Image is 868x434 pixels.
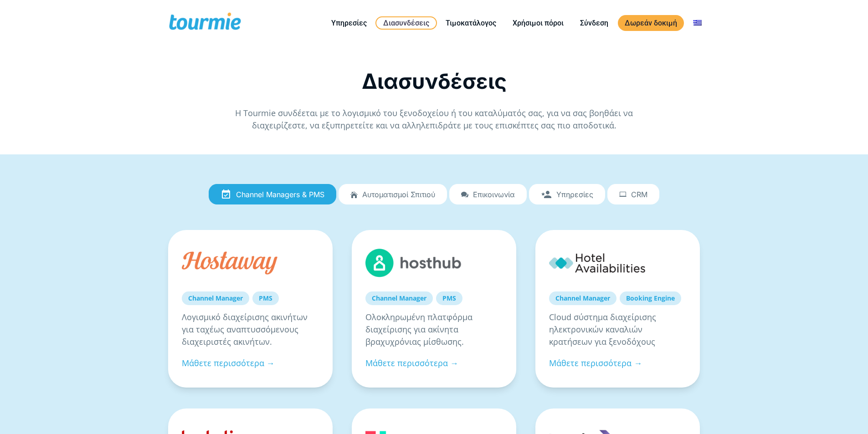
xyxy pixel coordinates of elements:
a: Χρήσιμοι πόροι [506,17,570,29]
a: Channel Managers & PMS [209,184,336,205]
a: Επικοινωνία [449,184,527,205]
p: Cloud σύστημα διαχείρισης ηλεκτρονικών καναλιών κρατήσεων για ξενοδόχους [549,311,686,348]
a: Μάθετε περισσότερα → [549,357,642,368]
a: Booking Engine [620,291,681,305]
span: Επικοινωνία [473,190,515,199]
a: Μάθετε περισσότερα → [182,357,275,368]
a: PMS [436,291,462,305]
a: Channel Manager [182,291,249,305]
a: Διασυνδέσεις [375,16,437,30]
a: Channel Manager [365,291,433,305]
a: Μάθετε περισσότερα → [365,357,458,368]
a: Δωρεάν δοκιμή [618,15,684,31]
span: Η Tourmie συνδέεται με το λογισμικό του ξενοδοχείου ή του καταλύματός σας, για να σας βοηθάει να ... [235,107,633,131]
a: Αυτοματισμοί Σπιτιού [339,184,447,205]
a: Υπηρεσίες [529,184,605,205]
span: Αυτοματισμοί Σπιτιού [362,190,435,199]
a: Channel Manager [549,291,616,305]
a: Σύνδεση [573,17,615,29]
a: PMS [252,291,279,305]
a: Υπηρεσίες [324,17,374,29]
a: CRM [607,184,659,205]
span: CRM [631,190,647,199]
p: Λογισμικό διαχείρισης ακινήτων για ταχέως αναπτυσσόμενους διαχειριστές ακινήτων. [182,311,319,348]
p: Ολοκληρωμένη πλατφόρμα διαχείρισης για ακίνητα βραχυχρόνιας μίσθωσης. [365,311,503,348]
span: Channel Managers & PMS [236,190,324,199]
span: Διασυνδέσεις [362,68,507,94]
span: Υπηρεσίες [556,190,593,199]
a: Τιμοκατάλογος [439,17,503,29]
